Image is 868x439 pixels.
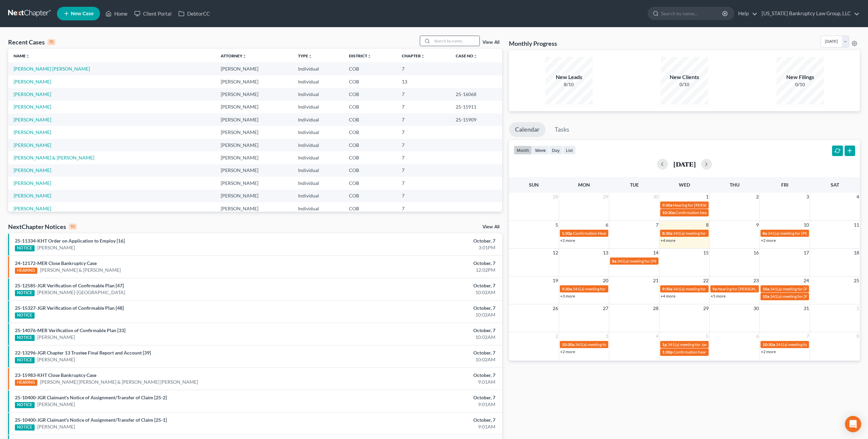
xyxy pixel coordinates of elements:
a: 24-12172-MER Close Bankruptcy Case [15,260,97,266]
td: Individual [293,139,343,151]
td: COB [343,101,396,113]
div: 8/10 [545,81,593,88]
div: Open Intercom Messenger [845,416,861,432]
span: 341(a) meeting for [PERSON_NAME] [770,294,835,299]
a: Case Nounfold_more [456,53,477,58]
td: Individual [293,151,343,164]
a: Nameunfold_more [14,53,30,58]
a: [PERSON_NAME] [14,91,51,97]
a: [US_STATE] Bankruptcy Law Group, LLC [758,7,860,20]
div: 10:02AM [340,334,495,341]
span: 1 [705,193,709,201]
span: 16 [753,249,759,257]
span: 3 [806,193,810,201]
a: [PERSON_NAME] [14,142,51,148]
span: Fri [781,182,788,188]
div: NextChapter Notices [8,223,77,231]
div: NOTICE [15,424,35,431]
span: 31 [803,304,810,312]
td: COB [343,151,396,164]
span: 9:30a [662,203,672,208]
a: 25-11334-KHT Order on Application to Employ [16] [15,238,125,244]
td: 7 [396,101,450,113]
span: 13 [602,249,609,257]
span: 15 [703,249,709,257]
td: COB [343,62,396,75]
a: [PERSON_NAME] & [PERSON_NAME] [14,155,94,160]
a: Attorneyunfold_more [221,53,246,58]
span: 21 [652,276,659,285]
td: COB [343,88,396,100]
td: Individual [293,177,343,189]
span: 4 [856,193,860,201]
span: Hearing for [PERSON_NAME] [717,286,770,291]
td: [PERSON_NAME] [215,202,293,215]
td: 7 [396,139,450,151]
div: October, 7 [340,260,495,267]
a: Home [102,7,131,20]
td: Individual [293,88,343,100]
td: COB [343,113,396,126]
span: 10a [763,294,769,299]
span: 29 [602,193,609,201]
div: 9:01AM [340,423,495,430]
span: 25 [853,276,860,285]
span: 341(a) meeting for [PERSON_NAME] & [PERSON_NAME] [673,231,774,236]
span: 6 [755,332,759,340]
span: 9:30a [562,286,572,291]
a: [PERSON_NAME] [14,79,51,84]
td: 7 [396,164,450,177]
td: COB [343,139,396,151]
span: 9:30a [662,286,672,291]
span: Mon [578,182,590,188]
div: New Filings [776,73,824,81]
span: 10:30a [562,342,574,347]
td: Individual [293,62,343,75]
button: list [563,146,576,155]
a: 25-15327-JGR Verification of Confirmable Plan [48] [15,305,124,311]
h3: Monthly Progress [509,39,557,47]
a: [PERSON_NAME]-[GEOGRAPHIC_DATA] [37,289,125,296]
span: 10:30a [763,342,775,347]
span: 5 [555,221,559,229]
td: Individual [293,202,343,215]
a: 22-13296-JGR Chapter 13 Trustee Final Report and Account [39] [15,350,151,356]
span: 2 [555,332,559,340]
a: [PERSON_NAME] [14,193,51,198]
span: 29 [703,304,709,312]
a: [PERSON_NAME] [14,167,51,173]
span: 7 [655,221,659,229]
div: NOTICE [15,402,35,408]
td: [PERSON_NAME] [215,177,293,189]
span: Sun [529,182,539,188]
div: NOTICE [15,290,35,296]
div: 10 [69,224,77,230]
span: 30 [652,193,659,201]
a: [PERSON_NAME] [37,423,75,430]
i: unfold_more [242,54,246,58]
span: Sat [831,182,839,188]
a: [PERSON_NAME] [37,356,75,363]
a: [PERSON_NAME] [37,401,75,408]
td: 25-15909 [450,113,502,126]
a: [PERSON_NAME] [14,129,51,135]
div: NOTICE [15,245,35,251]
div: October, 7 [340,305,495,311]
td: [PERSON_NAME] [215,62,293,75]
span: 18 [853,249,860,257]
div: 10:02AM [340,289,495,296]
a: Client Portal [131,7,175,20]
td: [PERSON_NAME] [215,139,293,151]
span: 1:30p [662,349,673,355]
a: +4 more [660,238,675,243]
i: unfold_more [367,54,371,58]
div: 9:01AM [340,401,495,408]
a: Help [735,7,757,20]
td: 25-16068 [450,88,502,100]
span: 341(a) meeting for [PERSON_NAME] [776,342,841,347]
td: [PERSON_NAME] [215,164,293,177]
div: October, 7 [340,417,495,423]
div: NOTICE [15,335,35,341]
td: 7 [396,190,450,202]
a: [PERSON_NAME] [14,206,51,211]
